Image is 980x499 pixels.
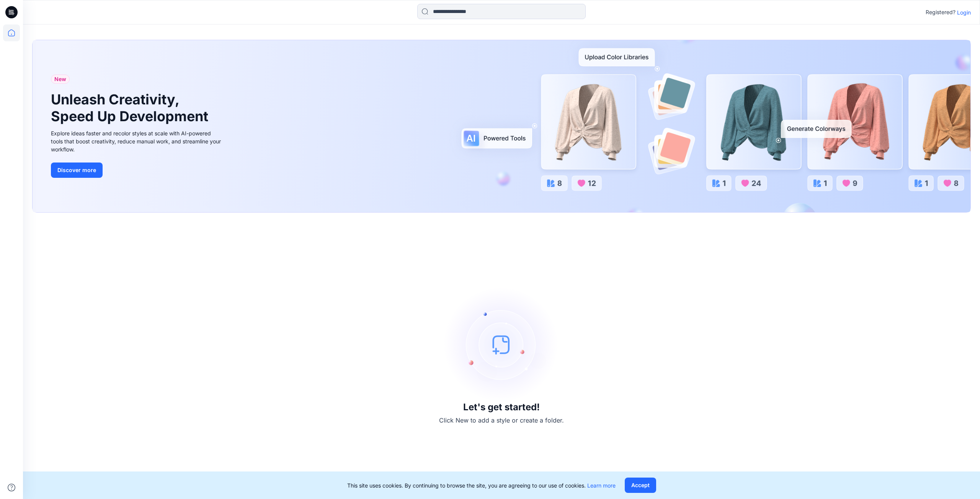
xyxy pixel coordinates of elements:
[439,416,564,425] p: Click New to add a style or create a folder.
[347,481,616,489] p: This site uses cookies. By continuing to browse the site, you are agreeing to our use of cookies.
[625,478,656,493] button: Accept
[926,8,955,17] p: Registered?
[957,8,971,16] p: Login
[444,287,559,402] img: empty-state-image.svg
[51,163,223,178] a: Discover more
[463,402,540,413] h3: Let's get started!
[51,91,212,124] h1: Unleash Creativity, Speed Up Development
[587,482,616,489] a: Learn more
[54,75,66,84] span: New
[51,129,223,153] div: Explore ideas faster and recolor styles at scale with AI-powered tools that boost creativity, red...
[51,163,103,178] button: Discover more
